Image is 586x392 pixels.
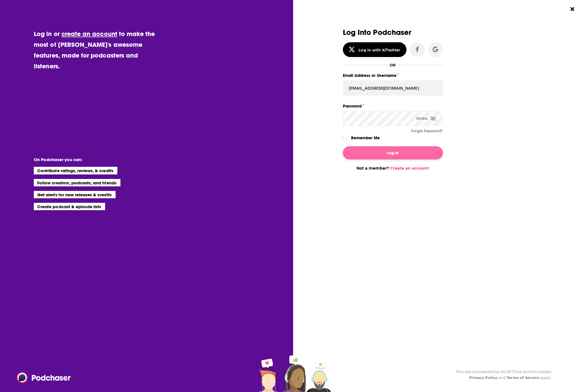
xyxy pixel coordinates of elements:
a: Create an account [390,166,429,171]
li: Follow creators, podcasts, and friends [34,179,120,186]
img: Podchaser - Follow, Share and Rate Podcasts [17,372,71,383]
li: On Podchaser you can: [34,157,147,162]
button: Log In [343,146,443,159]
button: Forgot Password? [411,129,443,133]
div: Not a member? [343,166,443,171]
div: Log in with X/Twitter [358,48,400,52]
button: Log in with X/Twitter [343,42,406,57]
button: Close Button [567,4,578,14]
a: Podchaser - Follow, Share and Rate Podcasts [17,372,67,383]
label: Password [343,102,443,110]
a: Terms of Service [506,375,539,380]
li: Create podcast & episode lists [34,203,105,210]
label: Email Address or Username [343,72,443,79]
div: This site is protected by reCAPTCHA and the Google and apply. [451,369,551,381]
div: OR [390,63,396,67]
a: create an account [61,30,117,38]
div: Reveal [416,111,436,126]
label: Remember Me [351,134,380,142]
li: Contribute ratings, reviews, & credits [34,167,117,174]
a: Privacy Policy [469,375,498,380]
h3: Log Into Podchaser [343,28,443,37]
li: Get alerts for new releases & credits [34,191,115,198]
input: Email Address or Username [343,80,443,96]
